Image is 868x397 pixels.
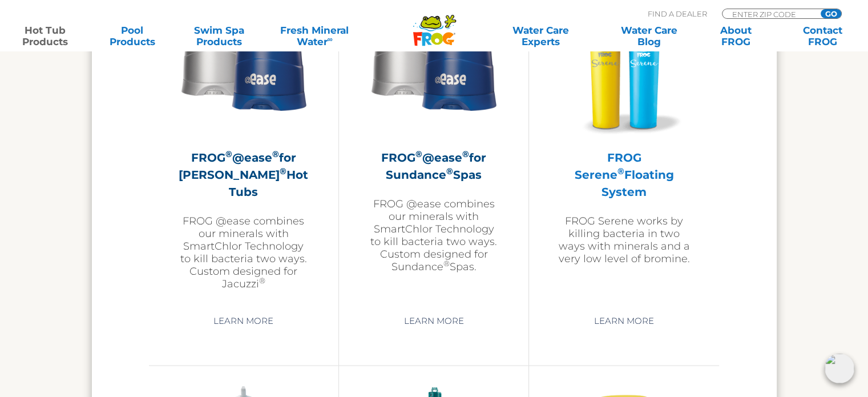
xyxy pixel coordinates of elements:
[11,25,79,47] a: Hot TubProducts
[177,214,310,290] p: FROG @ease combines our minerals with SmartChlor Technology to kill bacteria two ways. Custom des...
[259,275,265,284] sup: ®
[821,9,841,18] input: GO
[462,148,469,159] sup: ®
[272,25,357,47] a: Fresh MineralWater∞
[390,310,477,331] a: Learn More
[825,354,854,383] img: openIcon
[225,148,232,159] sup: ®
[177,149,310,200] h2: FROG @ease for [PERSON_NAME] Hot Tubs
[177,5,310,137] img: Sundance-cartridges-2-300x300.png
[368,197,500,272] p: FROG @ease combines our minerals with SmartChlor Technology to kill bacteria two ways. Custom des...
[617,165,624,176] sup: ®
[177,5,310,302] a: FROG®@ease®for [PERSON_NAME]®Hot TubsFROG @ease combines our minerals with SmartChlor Technology ...
[368,5,500,137] img: Sundance-cartridges-2-300x300.png
[200,310,286,331] a: Learn More
[368,5,500,302] a: FROG®@ease®for Sundance®SpasFROG @ease combines our minerals with SmartChlor Technology to kill b...
[327,35,332,43] sup: ∞
[272,148,279,159] sup: ®
[558,5,691,137] img: hot-tub-product-serene-floater-300x300.png
[558,214,691,264] p: FROG Serene works by killing bacteria in two ways with minerals and a very low level of bromine.
[368,149,500,183] h2: FROG @ease for Sundance Spas
[558,5,691,302] a: FROG Serene®Floating SystemFROG Serene works by killing bacteria in two ways with minerals and a ...
[648,9,707,19] p: Find A Dealer
[446,165,453,176] sup: ®
[415,148,422,159] sup: ®
[702,25,769,47] a: AboutFROG
[280,165,286,176] sup: ®
[581,310,667,331] a: Learn More
[731,9,808,19] input: Zip Code Form
[185,25,253,47] a: Swim SpaProducts
[615,25,683,47] a: Water CareBlog
[443,258,449,267] sup: ®
[558,149,691,200] h2: FROG Serene Floating System
[486,25,596,47] a: Water CareExperts
[98,25,165,47] a: PoolProducts
[789,25,857,47] a: ContactFROG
